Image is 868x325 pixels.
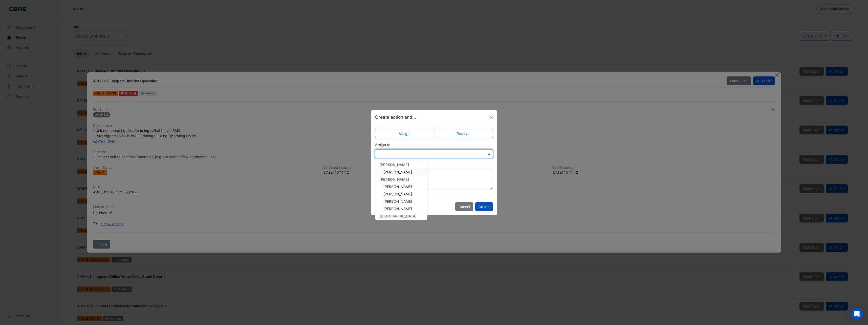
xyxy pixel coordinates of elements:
[487,114,495,121] button: Close
[475,202,493,211] button: Create
[375,142,390,147] label: Assign to
[375,159,427,220] div: Options List
[383,199,412,204] span: [PERSON_NAME]
[375,129,433,138] label: Assign
[851,308,863,320] div: Open Intercom Messenger
[379,162,409,167] span: [PERSON_NAME]
[383,185,412,189] span: [PERSON_NAME]
[379,214,417,218] span: [GEOGRAPHIC_DATA]
[383,192,412,196] span: [PERSON_NAME]
[433,129,493,138] label: Resolve
[375,114,416,120] h5: Create action and...
[383,207,412,211] span: [PERSON_NAME]
[455,202,473,211] button: Cancel
[379,177,409,181] span: [PERSON_NAME]
[383,170,412,174] span: [PERSON_NAME]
